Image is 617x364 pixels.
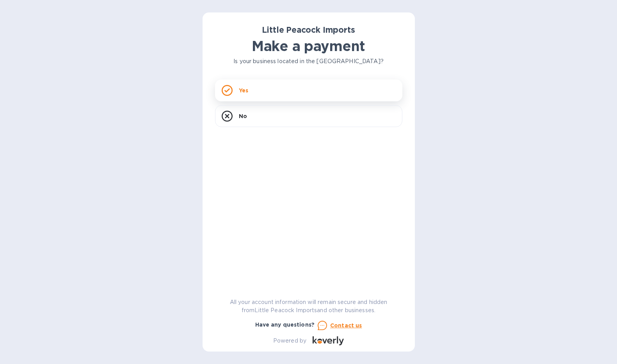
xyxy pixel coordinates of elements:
[239,112,247,120] p: No
[239,87,248,94] p: Yes
[330,322,362,329] u: Contact us
[273,337,306,345] p: Powered by
[215,38,402,54] h1: Make a payment
[255,322,315,328] b: Have any questions?
[215,57,402,65] p: Is your business located in the [GEOGRAPHIC_DATA]?
[215,298,402,315] p: All your account information will remain secure and hidden from Little Peacock Imports and other ...
[262,25,355,35] b: Little Peacock Imports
